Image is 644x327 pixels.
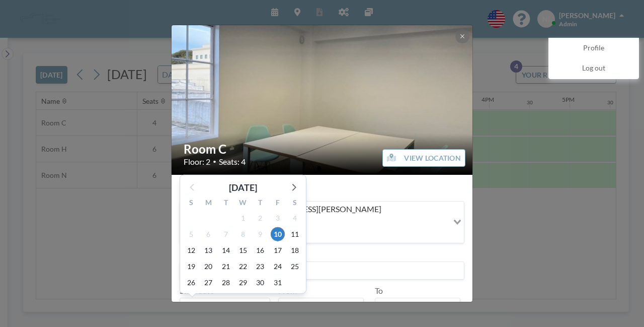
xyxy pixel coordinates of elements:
[213,158,216,165] span: •
[236,276,250,290] span: Wednesday, October 29, 2025
[184,157,210,167] span: Floor: 2
[200,197,217,210] div: M
[271,243,285,257] span: Friday, October 17, 2025
[183,197,200,210] div: S
[181,228,447,241] input: Search for option
[184,259,198,274] span: Sunday, October 19, 2025
[288,211,302,225] span: Saturday, October 4, 2025
[549,38,638,58] a: Profile
[271,227,285,241] span: Friday, October 10, 2025
[184,276,198,290] span: Sunday, October 26, 2025
[234,197,252,210] div: W
[236,211,250,225] span: Wednesday, October 1, 2025
[219,259,233,274] span: Tuesday, October 21, 2025
[288,259,302,274] span: Saturday, October 25, 2025
[368,289,371,311] span: -
[382,149,465,167] button: VIEW LOCATION
[253,243,267,257] span: Thursday, October 16, 2025
[219,157,246,167] span: Seats: 4
[269,197,286,210] div: F
[288,243,302,257] span: Saturday, October 18, 2025
[583,43,604,53] span: Profile
[180,202,464,243] div: Search for option
[184,243,198,257] span: Sunday, October 12, 2025
[252,197,269,210] div: T
[286,197,303,210] div: S
[219,243,233,257] span: Tuesday, October 14, 2025
[253,259,267,274] span: Thursday, October 23, 2025
[219,227,233,241] span: Tuesday, October 7, 2025
[219,276,233,290] span: Tuesday, October 28, 2025
[253,276,267,290] span: Thursday, October 30, 2025
[236,227,250,241] span: Wednesday, October 8, 2025
[375,286,383,296] label: To
[201,243,215,257] span: Monday, October 13, 2025
[182,204,446,226] span: [PERSON_NAME] ([EMAIL_ADDRESS][PERSON_NAME][DOMAIN_NAME])
[582,63,605,74] span: Log out
[201,227,215,241] span: Monday, October 6, 2025
[184,227,198,241] span: Sunday, October 5, 2025
[253,211,267,225] span: Thursday, October 2, 2025
[229,180,257,194] div: [DATE]
[184,142,461,157] h2: Room C
[271,259,285,274] span: Friday, October 24, 2025
[236,243,250,257] span: Wednesday, October 15, 2025
[549,58,638,79] a: Log out
[217,197,234,210] div: T
[201,259,215,274] span: Monday, October 20, 2025
[201,276,215,290] span: Monday, October 27, 2025
[288,227,302,241] span: Saturday, October 11, 2025
[271,211,285,225] span: Friday, October 3, 2025
[253,227,267,241] span: Thursday, October 9, 2025
[236,259,250,274] span: Wednesday, October 22, 2025
[180,262,464,279] input: (No title)
[271,276,285,290] span: Friday, October 31, 2025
